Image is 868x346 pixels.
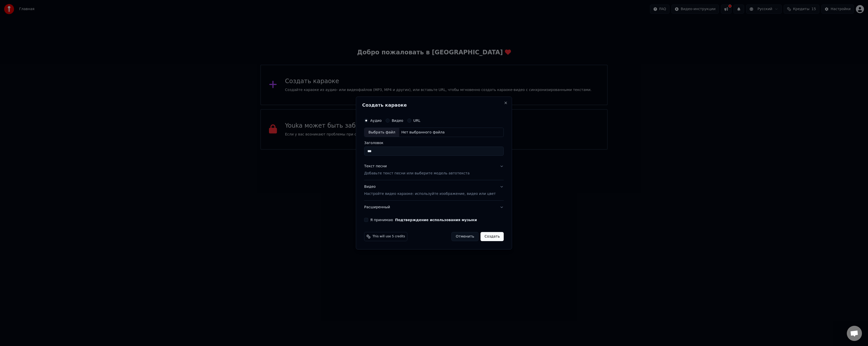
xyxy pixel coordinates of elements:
[362,103,506,107] h2: Создать караоке
[364,184,496,197] div: Видео
[364,191,496,196] p: Настройте видео караоке: используйте изображение, видео или цвет
[399,130,447,135] div: Нет выбранного файла
[413,119,420,122] label: URL
[372,235,405,239] span: This will use 5 credits
[392,119,403,122] label: Видео
[480,232,504,241] button: Создать
[370,119,382,122] label: Аудио
[364,141,504,145] label: Заголовок
[364,160,504,180] button: Текст песниДобавьте текст песни или выберите модель автотекста
[364,164,387,169] div: Текст песни
[364,171,470,176] p: Добавьте текст песни или выберите модель автотекста
[395,218,477,222] button: Я принимаю
[364,180,504,201] button: ВидеоНастройте видео караоке: используйте изображение, видео или цвет
[370,218,477,222] label: Я принимаю
[451,232,478,241] button: Отменить
[364,201,504,214] button: Расширенный
[364,128,399,137] div: Выбрать файл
